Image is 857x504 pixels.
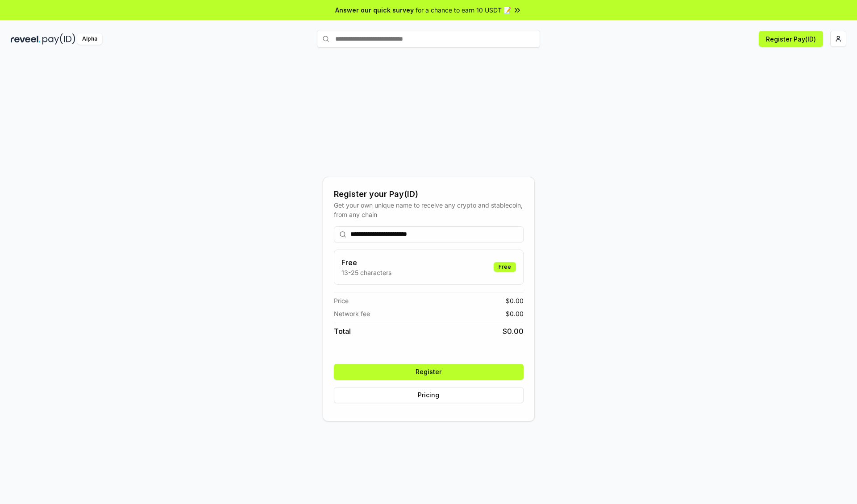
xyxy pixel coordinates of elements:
[11,33,41,45] img: reveel_dark
[506,296,524,305] span: $ 0.00
[503,326,524,337] span: $ 0.00
[334,364,524,380] button: Register
[759,31,823,47] button: Register Pay(ID)
[335,5,414,15] span: Answer our quick survey
[334,387,524,403] button: Pricing
[341,268,391,277] p: 13-25 characters
[334,326,351,337] span: Total
[334,188,524,200] div: Register your Pay(ID)
[506,309,524,318] span: $ 0.00
[334,296,349,305] span: Price
[334,309,370,318] span: Network fee
[42,33,75,45] img: pay_id
[494,262,516,272] div: Free
[77,33,102,45] div: Alpha
[416,5,511,15] span: for a chance to earn 10 USDT 📝
[341,257,391,268] h3: Free
[334,200,524,219] div: Get your own unique name to receive any crypto and stablecoin, from any chain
